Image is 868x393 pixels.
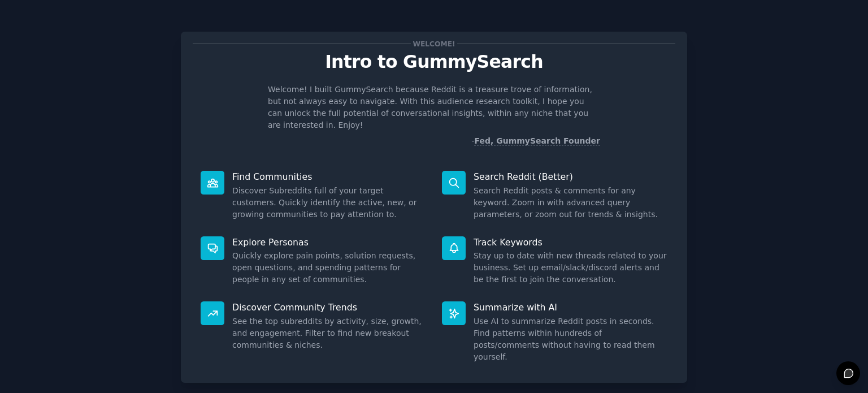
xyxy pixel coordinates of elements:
p: Intro to GummySearch [193,52,675,72]
p: Track Keywords [474,236,667,248]
p: Discover Community Trends [232,301,426,313]
p: Welcome! I built GummySearch because Reddit is a treasure trove of information, but not always ea... [268,84,600,131]
p: Summarize with AI [474,301,667,313]
dd: Search Reddit posts & comments for any keyword. Zoom in with advanced query parameters, or zoom o... [474,185,667,221]
p: Explore Personas [232,236,426,248]
dd: Stay up to date with new threads related to your business. Set up email/slack/discord alerts and ... [474,250,667,286]
div: - [471,135,600,147]
p: Find Communities [232,171,426,183]
dd: See the top subreddits by activity, size, growth, and engagement. Filter to find new breakout com... [232,316,426,351]
dd: Quickly explore pain points, solution requests, open questions, and spending patterns for people ... [232,250,426,286]
a: Fed, GummySearch Founder [474,136,600,146]
dd: Discover Subreddits full of your target customers. Quickly identify the active, new, or growing c... [232,185,426,221]
p: Search Reddit (Better) [474,171,667,183]
span: Welcome! [411,38,457,50]
dd: Use AI to summarize Reddit posts in seconds. Find patterns within hundreds of posts/comments with... [474,316,667,363]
